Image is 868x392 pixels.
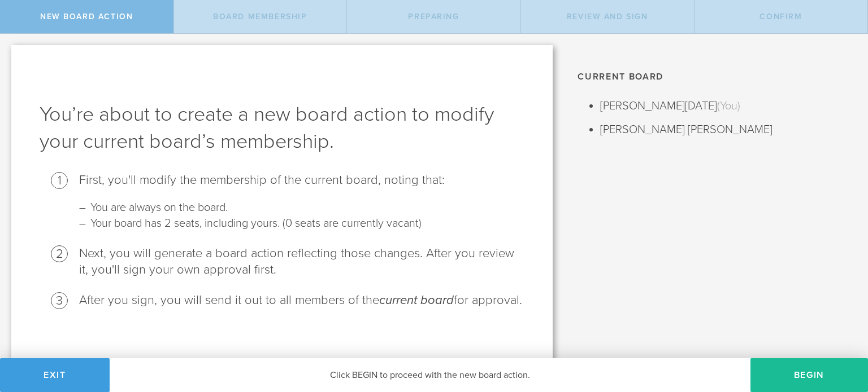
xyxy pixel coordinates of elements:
li: [PERSON_NAME] [PERSON_NAME] [600,121,851,139]
span: Confirm [759,12,802,21]
button: Begin [750,358,868,392]
li: [PERSON_NAME][DATE] [600,97,851,115]
h1: Current Board [578,68,851,86]
div: Click BEGIN to proceed with the new board action. [110,358,750,392]
li: After you sign, you will send it out to all members of the for approval. [79,292,524,309]
li: Next, you will generate a board action reflecting those changes. After you review it, you'll sign... [79,245,524,278]
span: Exit [44,369,66,381]
span: Preparing [408,12,459,21]
em: current board [379,293,454,307]
h1: You’re about to create a new board action to modify your current board’s membership. [40,101,524,155]
span: Board Membership [213,12,307,21]
li: Your board has 2 seats, including yours. (0 seats are currently vacant) [90,215,513,231]
span: New Board Action [40,12,133,21]
span: Review and Sign [567,12,648,21]
span: (You) [717,99,740,113]
div: First, you'll modify the membership of the current board, noting that: [79,172,524,188]
li: You are always on the board. [90,200,513,215]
